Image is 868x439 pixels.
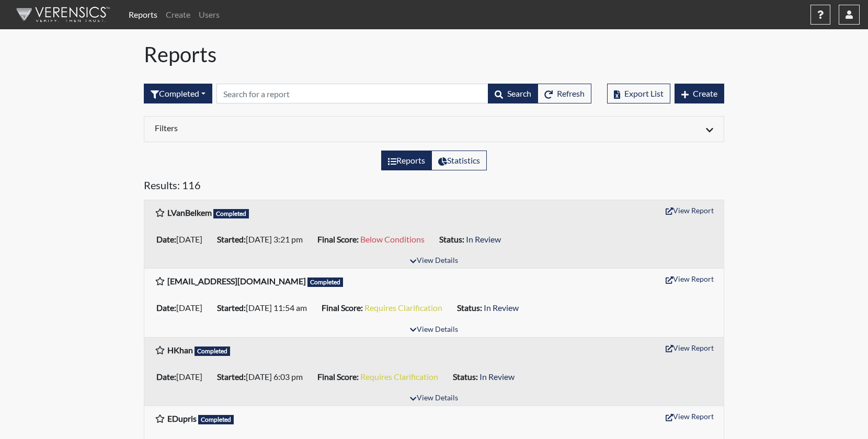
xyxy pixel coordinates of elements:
[364,303,442,313] span: Requires Clarification
[152,299,213,316] li: [DATE]
[431,151,487,170] label: View statistics about completed interviews
[405,323,462,337] button: View Details
[479,372,515,382] span: In Review
[167,276,306,286] b: [EMAIL_ADDRESS][DOMAIN_NAME]
[557,88,585,98] span: Refresh
[195,4,224,25] a: Users
[156,372,176,382] b: Date:
[213,231,313,248] li: [DATE] 3:21 pm
[624,88,664,98] span: Export List
[213,299,317,316] li: [DATE] 11:54 am
[360,372,438,382] span: Requires Clarification
[457,303,482,313] b: Status:
[661,271,718,287] button: View Report
[317,372,359,382] b: Final Score:
[144,84,212,103] div: Filter by interview status
[167,207,212,217] b: LVanBelkem
[675,84,724,103] button: Create
[156,303,176,313] b: Date:
[466,234,501,244] span: In Review
[162,4,195,25] a: Create
[217,303,246,313] b: Started:
[661,202,718,218] button: View Report
[167,345,193,355] b: HKhan
[317,234,359,244] b: Final Score:
[405,254,462,268] button: View Details
[484,303,519,313] span: In Review
[144,179,724,195] h5: Results: 116
[360,234,425,244] span: Below Conditions
[195,346,230,356] span: Completed
[147,123,721,135] div: Click to expand/collapse filters
[152,368,213,385] li: [DATE]
[507,88,531,98] span: Search
[155,123,426,133] h6: Filters
[144,42,724,67] h1: Reports
[439,234,464,244] b: Status:
[607,84,670,103] button: Export List
[124,4,162,25] a: Reports
[661,340,718,356] button: View Report
[198,415,234,424] span: Completed
[693,88,717,98] span: Create
[453,372,478,382] b: Status:
[405,391,462,406] button: View Details
[213,368,313,385] li: [DATE] 6:03 pm
[167,413,197,423] b: EDupris
[661,408,718,424] button: View Report
[152,231,213,248] li: [DATE]
[307,278,343,287] span: Completed
[538,84,591,103] button: Refresh
[381,151,432,170] label: View the list of reports
[217,234,246,244] b: Started:
[488,84,538,103] button: Search
[213,209,249,218] span: Completed
[156,234,176,244] b: Date:
[322,303,363,313] b: Final Score:
[144,84,212,103] button: Completed
[217,372,246,382] b: Started:
[216,84,488,103] input: Search by Registration ID, Interview Number, or Investigation Name.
